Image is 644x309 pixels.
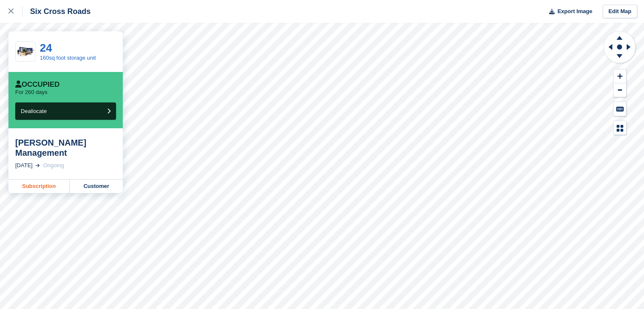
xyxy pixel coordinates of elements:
[15,80,60,89] div: Occupied
[15,102,116,120] button: Deallocate
[614,83,626,97] button: Zoom Out
[16,44,35,59] img: 20-ft-container.jpg
[557,7,592,16] span: Export Image
[614,102,626,116] button: Keyboard Shortcuts
[15,161,33,170] div: [DATE]
[40,55,96,61] a: 160sq foot storage unit
[614,121,626,135] button: Map Legend
[43,161,64,170] div: Ongoing
[15,138,116,158] div: [PERSON_NAME] Management
[544,5,592,19] button: Export Image
[15,89,47,96] p: For 260 days
[70,179,123,193] a: Customer
[36,164,40,167] img: arrow-right-light-icn-cde0832a797a2874e46488d9cf13f60e5c3a73dbe684e267c42b8395dfbc2abf.svg
[8,179,70,193] a: Subscription
[40,41,52,54] a: 24
[614,69,626,83] button: Zoom In
[21,108,47,114] span: Deallocate
[603,5,637,19] a: Edit Map
[22,6,91,17] div: Six Cross Roads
